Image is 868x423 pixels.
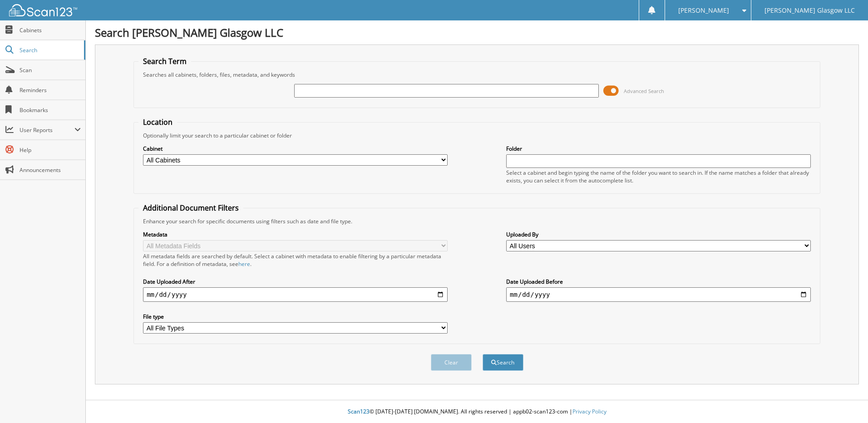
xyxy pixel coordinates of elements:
[138,71,815,79] div: Searches all cabinets, folders, files, metadata, and keywords
[348,408,370,415] span: Scan123
[764,8,855,13] span: [PERSON_NAME] Glasgow LLC
[86,401,868,423] div: © [DATE]-[DATE] [DOMAIN_NAME]. All rights reserved | appb02-scan123-com |
[20,46,79,54] span: Search
[506,169,811,184] div: Select a cabinet and begin typing the name of the folder you want to search in. If the name match...
[678,8,729,13] span: [PERSON_NAME]
[143,145,448,152] label: Cabinet
[138,132,815,139] div: Optionally limit your search to a particular cabinet or folder
[483,354,523,371] button: Search
[20,86,81,94] span: Reminders
[95,25,859,40] h1: Search [PERSON_NAME] Glasgow LLC
[506,231,811,238] label: Uploaded By
[143,252,448,268] div: All metadata fields are searched by default. Select a cabinet with metadata to enable filtering b...
[143,313,448,320] label: File type
[20,126,74,134] span: User Reports
[238,260,250,268] a: here
[431,354,472,371] button: Clear
[143,278,448,285] label: Date Uploaded After
[506,287,811,302] input: end
[20,106,81,114] span: Bookmarks
[624,88,664,94] span: Advanced Search
[20,166,81,174] span: Announcements
[506,145,811,152] label: Folder
[20,66,81,74] span: Scan
[138,117,177,127] legend: Location
[143,287,448,302] input: start
[20,26,81,34] span: Cabinets
[572,408,607,415] a: Privacy Policy
[143,231,448,238] label: Metadata
[506,278,811,285] label: Date Uploaded Before
[138,203,243,213] legend: Additional Document Filters
[138,217,815,225] div: Enhance your search for specific documents using filters such as date and file type.
[9,4,77,16] img: scan123-logo-white.svg
[138,56,191,66] legend: Search Term
[20,146,81,154] span: Help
